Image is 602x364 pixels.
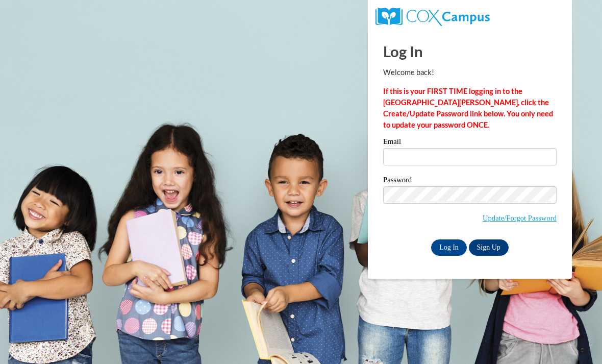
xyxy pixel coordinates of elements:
[375,8,490,26] img: COX Campus
[383,67,557,78] p: Welcome back!
[383,138,557,148] label: Email
[483,214,557,222] a: Update/Forgot Password
[383,41,557,62] h1: Log In
[431,239,467,256] input: Log In
[383,87,553,129] strong: If this is your FIRST TIME logging in to the [GEOGRAPHIC_DATA][PERSON_NAME], click the Create/Upd...
[469,239,509,256] a: Sign Up
[561,323,594,356] iframe: Button to launch messaging window
[383,176,557,186] label: Password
